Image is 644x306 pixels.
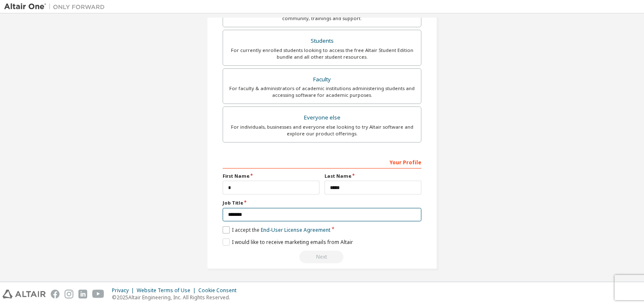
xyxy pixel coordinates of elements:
[228,112,416,124] div: Everyone else
[223,173,319,179] label: First Name
[3,290,46,298] img: altair_logo.svg
[65,290,73,298] img: instagram.svg
[198,287,241,294] div: Cookie Consent
[228,85,416,99] div: For faculty & administrators of academic institutions administering students and accessing softwa...
[223,251,421,263] div: Read and acccept EULA to continue
[325,173,421,179] label: Last Name
[223,155,421,169] div: Your Profile
[228,35,416,47] div: Students
[228,124,416,137] div: For individuals, businesses and everyone else looking to try Altair software and explore our prod...
[228,47,416,60] div: For currently enrolled students looking to access the free Altair Student Edition bundle and all ...
[137,287,198,294] div: Website Terms of Use
[223,239,353,246] label: I would like to receive marketing emails from Altair
[223,226,330,233] label: I accept the
[223,200,421,206] label: Job Title
[261,226,330,233] a: End-User License Agreement
[51,290,60,298] img: facebook.svg
[228,74,416,86] div: Faculty
[78,290,87,298] img: linkedin.svg
[112,287,137,294] div: Privacy
[92,290,104,298] img: youtube.svg
[4,3,109,11] img: Altair One
[112,294,241,301] p: © 2025 Altair Engineering, Inc. All Rights Reserved.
